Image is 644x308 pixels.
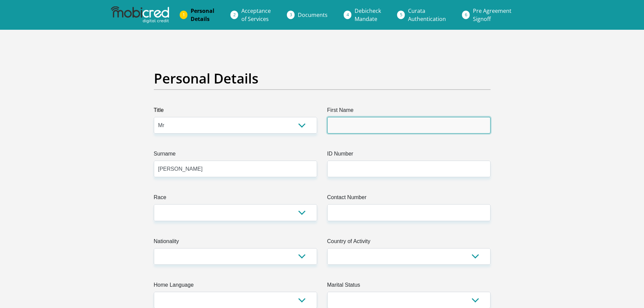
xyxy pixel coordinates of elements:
[403,4,451,26] a: CurataAuthentication
[154,281,317,292] label: Home Language
[327,106,491,117] label: First Name
[154,193,317,204] label: Race
[185,4,220,26] a: PersonalDetails
[327,237,491,248] label: Country of Activity
[154,150,317,161] label: Surname
[154,70,491,87] h2: Personal Details
[327,161,491,177] input: ID Number
[408,7,446,23] span: Curata Authentication
[327,117,491,134] input: First Name
[298,11,328,19] span: Documents
[327,193,491,204] label: Contact Number
[349,4,386,26] a: DebicheckMandate
[236,4,276,26] a: Acceptanceof Services
[154,237,317,248] label: Nationality
[241,7,271,23] span: Acceptance of Services
[154,161,317,177] input: Surname
[327,204,491,221] input: Contact Number
[191,7,214,23] span: Personal Details
[355,7,381,23] span: Debicheck Mandate
[327,281,491,292] label: Marital Status
[468,4,517,26] a: Pre AgreementSignoff
[292,8,333,22] a: Documents
[473,7,511,23] span: Pre Agreement Signoff
[154,106,317,117] label: Title
[327,150,491,161] label: ID Number
[111,6,169,23] img: mobicred logo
